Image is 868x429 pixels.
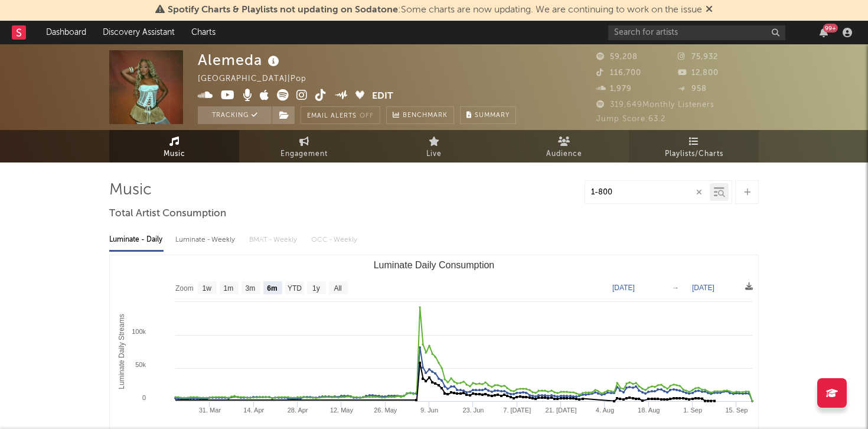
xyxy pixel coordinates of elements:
span: Audience [546,147,582,161]
text: 1m [224,284,234,292]
span: Engagement [280,147,328,161]
a: Charts [183,21,224,44]
text: 7. [DATE] [503,407,531,414]
span: Playlists/Charts [665,147,723,161]
text: 1. Sep [683,407,702,414]
text: 26. May [374,407,397,414]
span: Dismiss [706,5,713,15]
text: 12. May [330,407,354,414]
text: Luminate Daily Streams [118,314,126,389]
span: Jump Score: 63.2 [596,115,665,123]
a: Benchmark [386,106,454,124]
text: 18. Aug [638,407,660,414]
button: Summary [460,106,516,124]
span: 75,932 [678,53,718,61]
div: Luminate - Weekly [175,230,237,250]
span: 1,979 [596,85,632,93]
div: [GEOGRAPHIC_DATA] | Pop [198,72,320,86]
a: Audience [499,130,629,162]
text: 14. Apr [243,407,264,414]
text: 100k [132,328,146,335]
a: Engagement [239,130,369,162]
div: 99 + [823,24,838,32]
a: Discovery Assistant [94,21,183,44]
text: 3m [246,284,256,292]
button: 99+ [820,28,828,37]
div: Alemeda [198,50,282,70]
text: Zoom [175,284,194,292]
a: Live [369,130,499,162]
span: Benchmark [403,109,448,123]
button: Email AlertsOff [301,106,380,124]
span: 116,700 [596,69,641,77]
text: [DATE] [612,284,635,292]
input: Search for artists [608,25,785,40]
input: Search by song name or URL [585,188,710,197]
span: Music [164,147,185,161]
text: 28. Apr [288,407,308,414]
text: 0 [142,394,146,401]
text: 4. Aug [596,407,614,414]
span: : Some charts are now updating. We are continuing to work on the issue [168,5,702,15]
text: [DATE] [692,284,714,292]
text: 1w [203,284,212,292]
span: Spotify Charts & Playlists not updating on Sodatone [168,5,398,15]
text: 23. Jun [462,407,484,414]
text: 9. Jun [420,407,438,414]
button: Edit [372,89,393,104]
em: Off [360,113,374,119]
span: Total Artist Consumption [109,207,226,221]
text: → [672,284,679,292]
span: Summary [475,112,510,119]
span: 59,208 [596,53,638,61]
div: Luminate - Daily [109,230,164,250]
a: Playlists/Charts [629,130,759,162]
text: 15. Sep [725,407,748,414]
a: Music [109,130,239,162]
text: Luminate Daily Consumption [374,260,495,270]
span: Live [426,147,442,161]
span: 319,649 Monthly Listeners [596,101,714,109]
text: YTD [288,284,302,292]
text: 31. Mar [199,407,221,414]
text: 21. [DATE] [546,407,577,414]
span: 958 [678,85,707,93]
text: 50k [135,361,146,368]
button: Tracking [198,106,272,124]
a: Dashboard [38,21,94,44]
text: 1y [312,284,320,292]
text: 6m [267,284,277,292]
text: All [334,284,341,292]
span: 12,800 [678,69,719,77]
